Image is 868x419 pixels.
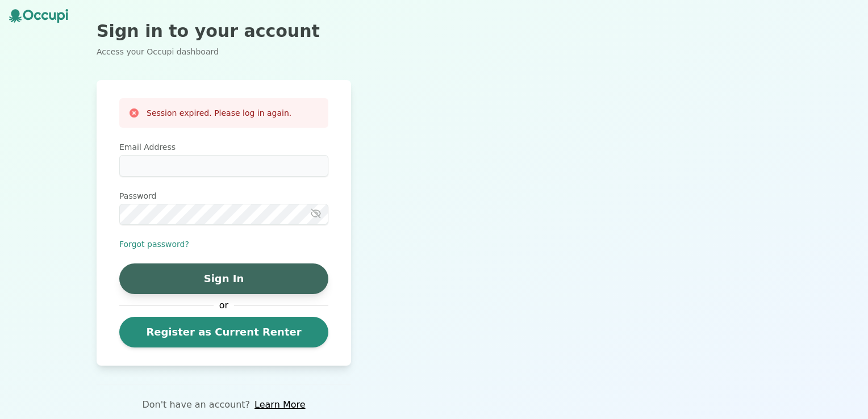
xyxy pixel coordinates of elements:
[119,238,189,250] button: Forgot password?
[119,141,328,153] label: Email Address
[119,263,328,294] button: Sign In
[97,46,351,57] p: Access your Occupi dashboard
[97,21,351,41] h2: Sign in to your account
[214,299,234,312] span: or
[142,398,250,412] p: Don't have an account?
[147,107,291,119] h3: Session expired. Please log in again.
[119,190,328,202] label: Password
[254,398,305,412] a: Learn More
[119,317,328,347] a: Register as Current Renter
